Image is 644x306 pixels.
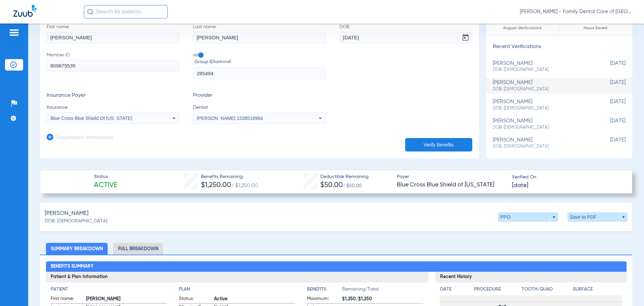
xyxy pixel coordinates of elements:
[493,105,592,112] span: DOB: [DEMOGRAPHIC_DATA]
[512,181,528,190] span: [DATE]
[51,116,132,121] span: Blue Cross Blue Shield Of [US_STATE]
[47,92,179,99] h3: Insurance Payer
[493,67,592,73] span: DOB: [DEMOGRAPHIC_DATA]
[493,60,592,73] div: [PERSON_NAME]
[86,296,167,303] span: [PERSON_NAME]
[214,296,295,303] span: Active
[201,182,231,189] span: $1,250.00
[51,286,167,293] h4: Patient
[193,32,326,43] input: Last name
[193,24,326,43] label: Last name
[512,174,621,181] span: Verified On
[307,286,342,295] app-breakdown-title: Benefits
[47,32,179,43] input: First name
[94,181,117,190] span: Active
[339,32,472,43] input: DOBOpen calendar
[493,144,592,150] span: DOB: [DEMOGRAPHIC_DATA]
[320,182,343,189] span: $50.00
[51,295,84,303] span: First name:
[440,286,468,295] app-breakdown-title: Date
[498,212,558,222] button: PPO
[179,295,212,303] span: Status:
[435,272,627,282] h3: Recent History
[592,99,626,111] span: [DATE]
[573,286,622,295] app-breakdown-title: Surface
[486,44,632,50] h3: Recent Verifications
[459,31,472,44] button: Open calendar
[45,218,107,225] span: DOB: [DEMOGRAPHIC_DATA]
[343,183,362,188] span: / $50.00
[592,60,626,73] span: [DATE]
[474,286,520,293] h4: Procedure
[46,272,428,282] h3: Patient & Plan Information
[592,137,626,149] span: [DATE]
[493,80,592,92] div: [PERSON_NAME]
[568,212,628,222] button: Save to PDF
[339,24,472,43] label: DOB
[522,286,571,293] h4: Tooth/Quad
[197,116,263,121] span: [PERSON_NAME] 1538516984
[307,295,340,303] span: Maximum:
[493,99,592,111] div: [PERSON_NAME]
[193,104,326,111] span: Dentist
[397,181,506,189] span: Blue Cross Blue Shield of [US_STATE]
[47,104,179,111] span: Insurance
[573,286,622,293] h4: Surface
[520,8,631,15] span: [PERSON_NAME] - Family Dental Care of [GEOGRAPHIC_DATA]
[397,173,506,180] span: Payer
[201,173,258,180] span: Benefits Remaining
[113,243,163,255] li: Full Breakdown
[493,125,592,131] span: DOB: [DEMOGRAPHIC_DATA]
[493,137,592,149] div: [PERSON_NAME]
[214,58,231,65] small: (optional)
[9,29,19,37] img: hamburger-icon
[87,9,93,15] img: Search Icon
[13,5,37,17] img: Zuub Logo
[46,243,108,255] li: Summary Breakdown
[84,5,168,18] input: Search for patients
[47,60,179,72] input: Member ID
[47,24,179,43] label: First name
[440,286,468,293] h4: Date
[45,209,89,218] span: [PERSON_NAME]
[307,286,342,293] h4: Benefits
[342,296,423,303] span: $1,250/$1,250
[592,80,626,92] span: [DATE]
[559,25,632,32] span: Hours Saved
[486,25,559,32] span: August Verifications
[493,86,592,92] span: DOB: [DEMOGRAPHIC_DATA]
[474,286,520,295] app-breakdown-title: Procedure
[522,286,571,295] app-breakdown-title: Tooth/Quad
[342,286,423,295] span: Remaining/Total
[179,286,295,293] h4: Plan
[493,118,592,130] div: [PERSON_NAME]
[193,92,326,99] h3: Provider
[94,173,117,180] span: Status
[46,261,627,272] h2: Benefits Summary
[592,118,626,130] span: [DATE]
[195,58,326,65] span: Group ID
[47,52,179,79] label: Member ID
[57,135,113,141] h3: Dependent Information
[320,173,369,180] span: Deductible Remaining
[405,138,472,151] button: Verify Benefits
[231,183,258,188] span: / $1,250.00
